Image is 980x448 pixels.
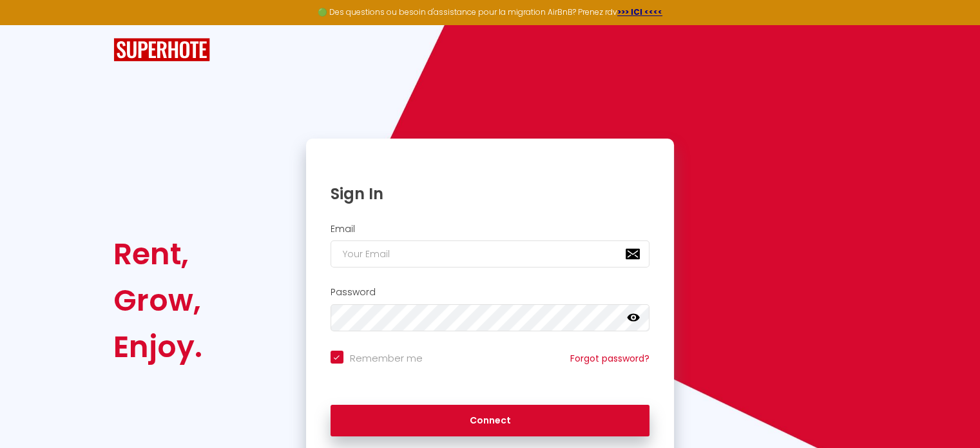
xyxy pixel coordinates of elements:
[113,324,202,370] div: Enjoy.
[331,184,650,204] h1: Sign In
[617,6,662,17] a: >>> ICI <<<<
[113,277,202,324] div: Grow,
[331,240,650,268] input: Your Email
[331,224,650,235] h2: Email
[113,38,210,62] img: SuperHote logo
[331,287,650,298] h2: Password
[113,231,202,277] div: Rent,
[331,405,650,437] button: Connect
[570,352,649,365] a: Forgot password?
